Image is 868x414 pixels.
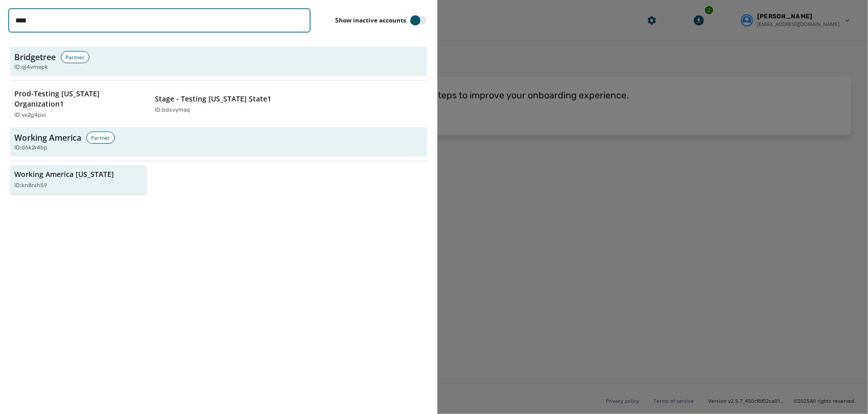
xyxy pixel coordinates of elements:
[86,132,115,144] div: Partner
[155,94,271,104] p: Stage - Testing [US_STATE] State1
[14,144,48,152] span: ID: d6k2r4bp
[14,132,81,144] h3: Working America
[14,111,46,120] p: ID: ve2g4psi
[14,51,56,63] h3: Bridgetree
[14,89,132,109] p: Prod-Testing [US_STATE] Organization1
[61,51,89,63] div: Partner
[10,127,427,157] button: Working AmericaPartnerID:d6k2r4bp
[10,165,147,194] button: Working America [US_STATE]ID:kn8rxh59
[14,169,114,179] p: Working America [US_STATE]
[14,63,48,72] span: ID: qj4vmopk
[151,85,287,124] button: Stage - Testing [US_STATE] State1ID:bdsvymaq
[155,106,190,115] p: ID: bdsvymaq
[335,16,406,24] label: Show inactive accounts
[10,47,427,76] button: BridgetreePartnerID:qj4vmopk
[14,182,48,190] p: ID: kn8rxh59
[10,85,147,124] button: Prod-Testing [US_STATE] Organization1ID:ve2g4psi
